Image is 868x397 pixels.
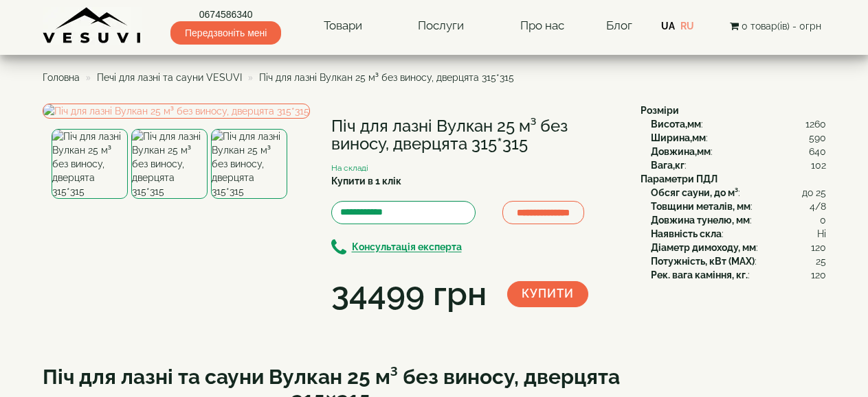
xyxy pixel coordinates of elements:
div: : [651,145,826,158]
b: Потужність, кВт (MAX) [651,256,755,267]
a: 0674586340 [170,8,281,21]
span: Ні [817,227,826,241]
b: Ширина,мм [651,132,706,143]
button: Купити [507,281,588,307]
button: 0 товар(ів) - 0грн [726,19,825,34]
div: : [651,186,826,200]
span: 1260 [805,117,826,131]
b: Діаметр димоходу, мм [651,242,756,253]
span: 25 [816,254,826,268]
a: Печі для лазні та сауни VESUVI [97,72,242,83]
b: Товщини металів, мм [651,201,750,212]
div: 34499 грн [331,271,487,317]
a: Товари [310,10,376,42]
b: Вага,кг [651,160,685,171]
b: Рек. вага каміння, кг. [651,269,748,280]
div: : [651,241,826,254]
b: Довжина,мм [651,146,711,157]
b: Консультація експерта [352,242,462,253]
small: На складі [331,163,368,173]
a: UA [661,21,675,32]
span: 4/8 [810,200,826,213]
b: Наявність скла [651,228,722,239]
a: Блог [606,19,632,32]
div: : [651,268,826,282]
h1: Піч для лазні Вулкан 25 м³ без виносу, дверцята 315*315 [331,117,620,154]
span: 0 [820,213,826,227]
div: : [651,131,826,145]
img: Піч для лазні Вулкан 25 м³ без виносу, дверцята 315*315 [131,129,208,199]
a: Головна [43,72,80,83]
div: : [651,213,826,227]
img: Піч для лазні Вулкан 25 м³ без виносу, дверцята 315*315 [211,129,287,199]
b: Параметри ПДЛ [641,173,717,184]
a: Послуги [404,10,478,42]
label: Купити в 1 клік [331,174,401,188]
span: Піч для лазні Вулкан 25 м³ без виносу, дверцята 315*315 [259,72,514,83]
a: Про нас [507,10,578,42]
b: Висота,мм [651,119,701,130]
span: до 25 [802,186,826,200]
a: RU [680,21,694,32]
div: : [651,158,826,172]
span: 120 [811,268,826,282]
b: Розміри [641,105,679,116]
div: : [651,117,826,131]
img: Завод VESUVI [43,7,142,45]
span: 590 [809,131,826,145]
img: Піч для лазні Вулкан 25 м³ без виносу, дверцята 315*315 [52,129,128,199]
b: Обсяг сауни, до м³ [651,187,738,198]
div: : [651,200,826,213]
div: : [651,227,826,241]
span: Передзвоніть мені [170,21,281,45]
span: 102 [811,158,826,172]
span: 640 [809,145,826,158]
span: 120 [811,241,826,254]
div: : [651,254,826,268]
b: Довжина тунелю, мм [651,215,750,226]
img: Піч для лазні Вулкан 25 м³ без виносу, дверцята 315*315 [43,104,310,119]
span: 0 товар(ів) - 0грн [742,21,821,32]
